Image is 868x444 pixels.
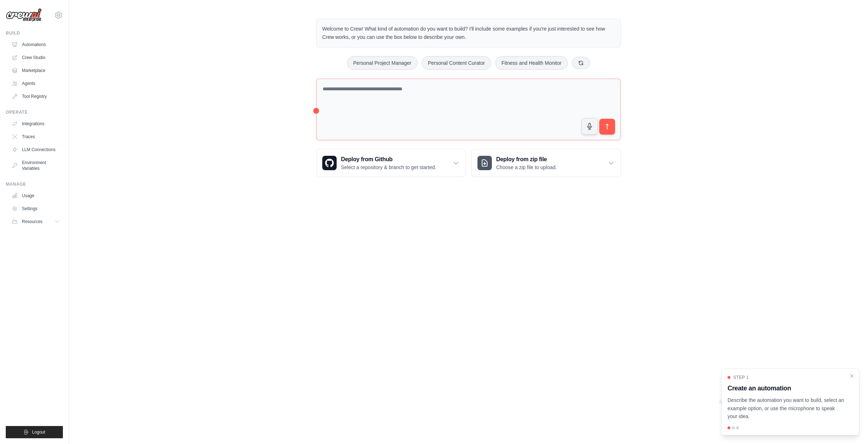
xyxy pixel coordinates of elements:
[733,375,749,380] span: Step 1
[347,56,417,70] button: Personal Project Manager
[6,426,63,438] button: Logout
[32,429,45,435] span: Logout
[22,219,42,225] span: Resources
[9,144,63,155] a: LLM Connections
[496,155,557,164] h3: Deploy from zip file
[9,52,63,63] a: Crew Studio
[6,30,63,36] div: Build
[6,109,63,115] div: Operate
[849,373,855,379] button: Close walkthrough
[6,8,42,22] img: Logo
[9,118,63,130] a: Integrations
[495,56,568,70] button: Fitness and Health Monitor
[9,190,63,201] a: Usage
[9,216,63,227] button: Resources
[422,56,491,70] button: Personal Content Curator
[496,164,557,171] p: Choose a zip file to upload.
[322,25,615,41] p: Welcome to Crew! What kind of automation do you want to build? I'll include some examples if you'...
[9,91,63,102] a: Tool Registry
[9,78,63,89] a: Agents
[9,203,63,214] a: Settings
[728,396,845,421] p: Describe the automation you want to build, select an example option, or use the microphone to spe...
[9,131,63,142] a: Traces
[9,157,63,174] a: Environment Variables
[9,65,63,76] a: Marketplace
[341,155,436,164] h3: Deploy from Github
[341,164,436,171] p: Select a repository & branch to get started.
[6,181,63,187] div: Manage
[728,383,845,393] h3: Create an automation
[9,39,63,50] a: Automations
